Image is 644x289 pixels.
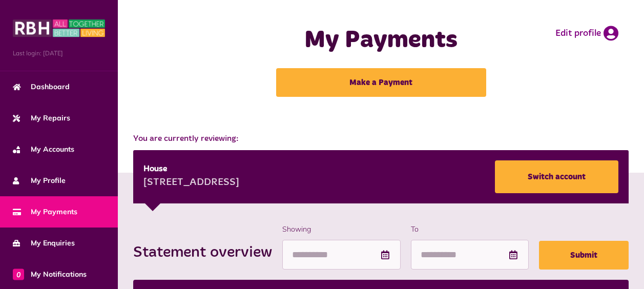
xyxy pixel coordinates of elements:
div: [STREET_ADDRESS] [143,175,239,191]
span: Last login: [DATE] [13,49,105,58]
a: Make a Payment [276,68,486,97]
span: My Notifications [13,269,87,280]
h1: My Payments [260,26,503,55]
img: MyRBH [13,18,105,38]
span: My Payments [13,207,77,217]
span: My Profile [13,175,66,186]
span: You are currently reviewing: [133,133,629,145]
span: My Enquiries [13,238,75,249]
a: Switch account [495,160,618,193]
span: My Repairs [13,113,70,123]
span: My Accounts [13,144,74,155]
div: House [143,163,239,175]
a: Edit profile [555,26,618,41]
span: 0 [13,269,24,280]
span: Dashboard [13,81,70,92]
